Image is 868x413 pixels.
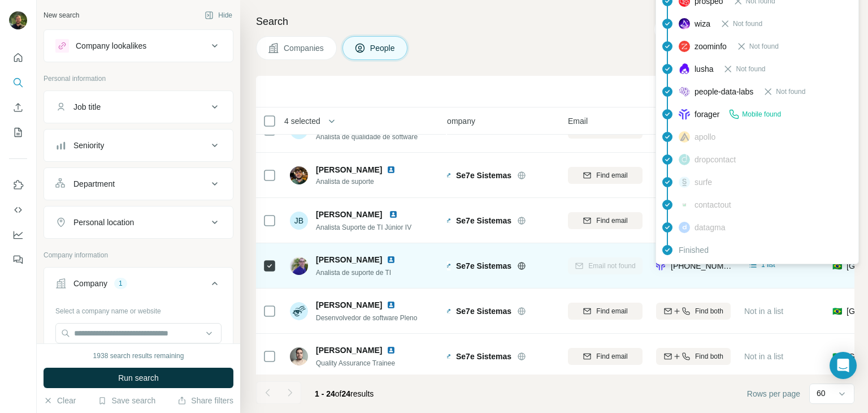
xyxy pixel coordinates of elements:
[284,115,320,127] span: 4 selected
[342,389,351,398] span: 24
[776,87,805,97] span: Not found
[568,348,643,365] button: Find email
[568,303,643,320] button: Find email
[695,222,725,233] span: datagma
[114,278,127,289] div: 1
[316,177,409,187] span: Analista de suporte
[9,249,27,270] button: Feedback
[73,140,104,151] div: Seniority
[830,352,857,379] div: Open Intercom Messenger
[44,368,233,388] button: Run search
[596,170,627,180] span: Find email
[370,42,396,54] span: People
[761,260,775,270] span: 1 list
[679,202,690,208] img: provider contactout logo
[679,244,709,256] span: Finished
[656,348,731,365] button: Find both
[93,351,184,361] div: 1938 search results remaining
[44,10,79,20] div: New search
[387,346,396,355] img: LinkedIn logo
[656,303,731,320] button: Find both
[335,389,342,398] span: of
[695,109,719,120] span: forager
[679,41,690,52] img: provider zoominfo logo
[596,216,627,226] span: Find email
[656,260,665,272] img: provider forager logo
[456,260,511,272] span: Se7e Sistemas
[290,212,308,230] div: JB
[695,41,727,52] span: zoominfo
[316,345,382,356] span: [PERSON_NAME]
[9,72,27,93] button: Search
[73,217,134,228] div: Personal location
[9,122,27,143] button: My lists
[316,223,411,231] span: Analista Suporte de TI Júnior IV
[316,164,382,175] span: [PERSON_NAME]
[315,389,374,398] span: results
[387,300,396,309] img: LinkedIn logo
[177,395,233,406] button: Share filters
[315,389,335,398] span: 1 - 24
[316,269,391,277] span: Analista de suporte de TI
[832,260,842,272] span: 🇧🇷
[290,302,308,320] img: Avatar
[9,225,27,245] button: Dashboard
[441,115,475,127] span: Company
[44,209,233,236] button: Personal location
[596,306,627,316] span: Find email
[596,351,627,362] span: Find email
[44,395,76,406] button: Clear
[695,177,712,188] span: surfe
[389,210,398,219] img: LinkedIn logo
[73,178,115,190] div: Department
[316,133,418,141] span: Analista de qualidade de software
[98,395,155,406] button: Save search
[817,388,826,399] p: 60
[73,101,101,113] div: Job title
[76,40,146,51] div: Company lookalikes
[744,352,783,361] span: Not in a list
[736,64,765,74] span: Not found
[9,48,27,68] button: Quick start
[44,132,233,159] button: Seniority
[695,131,715,143] span: apollo
[9,97,27,118] button: Enrich CSV
[832,306,842,317] span: 🇧🇷
[316,254,382,265] span: [PERSON_NAME]
[316,359,395,367] span: Quality Assurance Trainee
[456,215,511,226] span: Se7e Sistemas
[316,210,382,219] span: [PERSON_NAME]
[118,372,159,384] span: Run search
[679,177,690,188] img: provider surfe logo
[568,167,643,184] button: Find email
[671,261,742,270] span: [PHONE_NUMBER]
[316,299,382,311] span: [PERSON_NAME]
[290,347,308,365] img: Avatar
[742,109,781,119] span: Mobile found
[44,74,233,84] p: Personal information
[290,166,308,184] img: Avatar
[316,314,417,322] span: Desenvolvedor de software Pleno
[679,109,690,120] img: provider forager logo
[749,41,779,51] span: Not found
[456,351,511,362] span: Se7e Sistemas
[744,307,783,316] span: Not in a list
[290,257,308,275] img: Avatar
[695,351,723,362] span: Find both
[456,306,511,317] span: Se7e Sistemas
[695,86,753,97] span: people-data-labs
[679,222,690,233] img: provider datagma logo
[747,388,800,399] span: Rows per page
[284,42,325,54] span: Companies
[44,270,233,302] button: Company1
[568,212,643,229] button: Find email
[55,302,222,316] div: Select a company name or website
[679,87,690,97] img: provider people-data-labs logo
[679,63,690,75] img: provider lusha logo
[733,19,762,29] span: Not found
[568,115,588,127] span: Email
[197,7,240,24] button: Hide
[73,278,107,289] div: Company
[456,170,511,181] span: Se7e Sistemas
[695,63,713,75] span: lusha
